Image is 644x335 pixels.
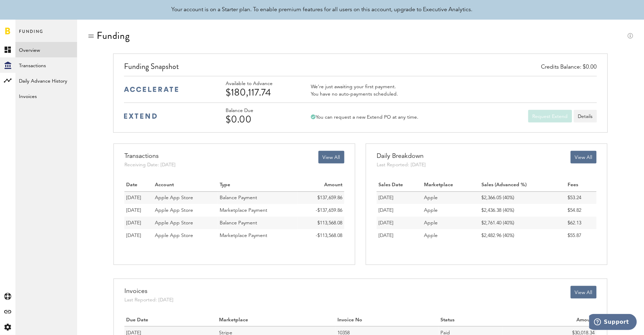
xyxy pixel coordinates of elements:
[571,286,597,299] button: View All
[439,314,502,327] th: Status
[218,229,297,242] td: Marketplace Payment
[155,195,193,200] span: Apple App Store
[422,217,480,229] td: Apple
[218,179,297,191] th: Type
[126,208,141,213] span: [DATE]
[124,314,217,327] th: Due Date
[480,179,566,191] th: Sales (Advanced %)
[218,217,297,229] td: Balance Payment
[574,110,597,123] a: Details
[124,204,153,217] td: 09/04/25
[297,229,344,242] td: -$113,568.08
[19,27,43,42] span: Funding
[97,30,130,41] div: Funding
[311,91,398,97] div: You have no auto-payments scheduled.
[124,179,153,191] th: Date
[480,191,566,204] td: $2,366.05 (40%)
[541,63,597,71] div: Credits Balance: $0.00
[126,221,141,225] span: [DATE]
[297,191,344,204] td: $137,659.86
[124,229,153,242] td: 07/31/25
[377,204,422,217] td: [DATE]
[220,221,257,225] span: Balance Payment
[316,208,343,213] span: -$137,659.86
[153,229,218,242] td: Apple App Store
[480,217,566,229] td: $2,761.40 (40%)
[422,191,480,204] td: Apple
[153,204,218,217] td: Apple App Store
[480,204,566,217] td: $2,436.38 (40%)
[528,110,572,123] button: Request Extend
[226,114,292,125] div: $0.00
[218,204,297,217] td: Marketplace Payment
[297,217,344,229] td: $113,568.08
[220,233,267,238] span: Marketplace Payment
[124,191,153,204] td: 09/05/25
[377,229,422,242] td: [DATE]
[155,221,193,225] span: Apple App Store
[226,81,292,87] div: Available to Advance
[124,286,173,296] div: Invoices
[311,84,398,90] div: We’re just awaiting your first payment.
[124,113,157,119] img: extend-medium-blue-logo.svg
[217,314,336,327] th: Marketplace
[124,61,597,76] div: Funding Snapshot
[422,179,480,191] th: Marketplace
[377,217,422,229] td: [DATE]
[124,161,176,168] div: Receiving Date: [DATE]
[316,233,343,238] span: -$113,568.08
[124,151,176,161] div: Transactions
[226,87,292,98] div: $180,117.74
[226,108,292,114] div: Balance Due
[566,191,597,204] td: $53.24
[377,191,422,204] td: [DATE]
[566,229,597,242] td: $55.87
[153,217,218,229] td: Apple App Store
[318,221,343,225] span: $113,568.08
[153,179,218,191] th: Account
[126,233,141,238] span: [DATE]
[15,88,77,104] a: Invoices
[318,195,343,200] span: $137,659.86
[218,191,297,204] td: Balance Payment
[336,314,439,327] th: Invoice No
[15,57,77,73] a: Transactions
[589,314,637,331] iframe: Opens a widget where you can find more information
[153,191,218,204] td: Apple App Store
[124,217,153,229] td: 08/01/25
[220,208,267,213] span: Marketplace Payment
[15,73,77,88] a: Daily Advance History
[311,114,418,120] div: You can request a new Extend PO at any time.
[566,217,597,229] td: $62.13
[297,204,344,217] td: -$137,659.86
[377,179,422,191] th: Sales Date
[566,204,597,217] td: $54.82
[126,195,141,200] span: [DATE]
[297,179,344,191] th: Amount
[172,6,473,14] div: Your account is on a Starter plan. To enable premium features for all users on this account, upgr...
[571,151,597,163] button: View All
[377,161,426,168] div: Last Reported: [DATE]
[566,179,597,191] th: Fees
[422,229,480,242] td: Apple
[502,314,597,327] th: Amount
[377,151,426,161] div: Daily Breakdown
[124,87,178,92] img: accelerate-medium-blue-logo.svg
[480,229,566,242] td: $2,482.96 (40%)
[318,151,344,163] button: View All
[422,204,480,217] td: Apple
[15,42,77,57] a: Overview
[155,233,193,238] span: Apple App Store
[155,208,193,213] span: Apple App Store
[220,195,257,200] span: Balance Payment
[124,296,173,303] div: Last Reported: [DATE]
